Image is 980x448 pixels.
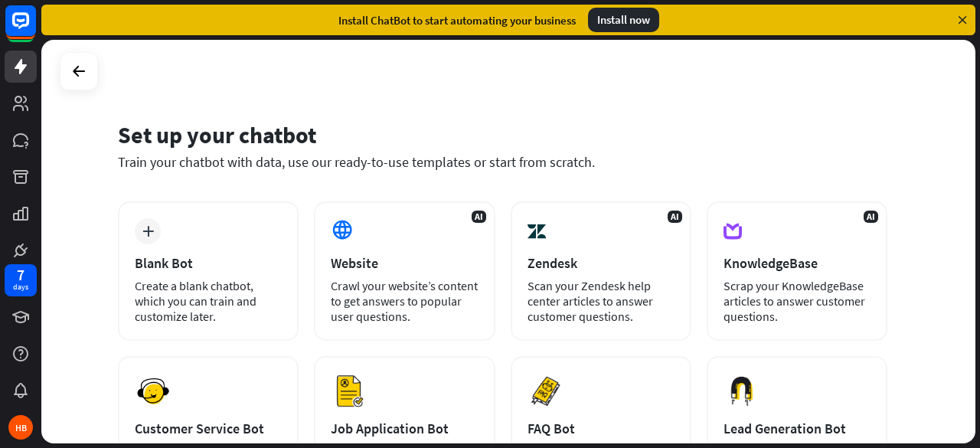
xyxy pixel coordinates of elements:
[338,13,576,28] div: Install ChatBot to start automating your business
[12,6,58,52] button: Open LiveChat chat widget
[13,282,28,293] div: days
[8,415,33,440] div: HB
[17,268,24,282] div: 7
[588,8,659,32] div: Install now
[5,264,37,296] a: 7 days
